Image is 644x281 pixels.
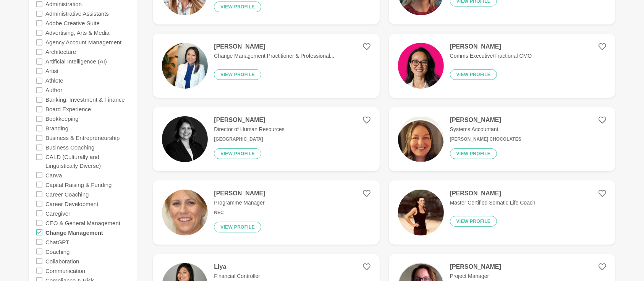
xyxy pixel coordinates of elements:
[45,170,62,180] label: Canva
[214,263,261,271] h4: Liya
[389,34,615,98] a: [PERSON_NAME]Comms Executive/Fractional CMOView profile
[45,266,85,275] label: Communication
[389,107,615,171] a: [PERSON_NAME]Systems Accountant[PERSON_NAME] ChocolatesView profile
[162,43,208,89] img: 8e2d60b4ee42f5db95c14d8cbcd97b5eebefdedf-1552x1585.jpg
[450,125,521,133] p: Systems Accountant
[45,227,103,237] label: Change Management
[45,189,89,199] label: Career Coaching
[398,190,444,236] img: 8db6cc805b1ca5f5fdd33356fe94b55f100628b6-1921x2796.jpg
[450,148,497,159] button: View profile
[45,199,98,208] label: Career Development
[450,69,497,80] button: View profile
[45,237,70,247] label: ChatGPT
[162,190,208,236] img: 20563db9f6a3d1aea4bee558a2014f74dba15480-120x120.jpg
[214,210,265,216] h6: NEC
[214,69,261,80] button: View profile
[45,208,70,218] label: Caregiver
[214,148,261,159] button: View profile
[153,34,379,98] a: [PERSON_NAME]Change Management Practitioner & Professional...View profile
[214,272,261,280] p: Financial Controller
[398,43,444,89] img: 3d286c32cee312792e8fce0c17363b2ed4478b67-1080x1080.png
[450,263,501,271] h4: [PERSON_NAME]
[450,52,532,60] p: Comms Executive/Fractional CMO
[214,199,265,207] p: Programme Manager
[45,123,68,133] label: Branding
[450,116,521,124] h4: [PERSON_NAME]
[45,218,120,227] label: CEO & General Management
[45,18,100,28] label: Adobe Creative Suite
[214,222,261,232] button: View profile
[153,180,379,245] a: [PERSON_NAME]Programme ManagerNECView profile
[45,247,70,256] label: Coaching
[45,9,109,18] label: Administrative Assistants
[45,114,79,123] label: Bookkeeping
[450,272,501,280] p: Project Manager
[45,28,110,37] label: Advertising, Arts & Media
[45,76,63,85] label: Athlete
[214,125,284,133] p: Director of Human Resources
[45,152,130,171] label: CALD (Culturally and Linguistically Diverse)
[389,180,615,245] a: [PERSON_NAME]Master Certified Somatic Life CoachView profile
[45,143,94,152] label: Business Coaching
[45,47,76,57] label: Architecture
[450,136,521,142] h6: [PERSON_NAME] Chocolates
[45,256,79,266] label: Collaboration
[214,116,284,124] h4: [PERSON_NAME]
[214,136,284,142] h6: [GEOGRAPHIC_DATA]
[398,116,444,162] img: 8dd8605594ce2ff4cb20a7785fb4030a899f63d2-371x243.png
[45,95,125,104] label: Banking, Investment & Finance
[153,107,379,171] a: [PERSON_NAME]Director of Human Resources[GEOGRAPHIC_DATA]View profile
[45,104,91,114] label: Board Experience
[450,43,532,50] h4: [PERSON_NAME]
[162,116,208,162] img: f7dfc961542e0a591845e344f328980c61389bb0-501x501.jpg
[45,57,107,66] label: Artificial Intelligence (AI)
[45,37,121,47] label: Agency Account Management
[45,66,58,76] label: Artist
[214,52,334,60] p: Change Management Practitioner & Professional...
[214,2,261,12] button: View profile
[450,216,497,227] button: View profile
[214,43,334,50] h4: [PERSON_NAME]
[450,199,536,207] p: Master Certified Somatic Life Coach
[450,190,536,197] h4: [PERSON_NAME]
[45,85,62,95] label: Author
[45,180,112,189] label: Capital Raising & Funding
[45,133,120,143] label: Business & Entrepreneurship
[214,190,265,197] h4: [PERSON_NAME]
